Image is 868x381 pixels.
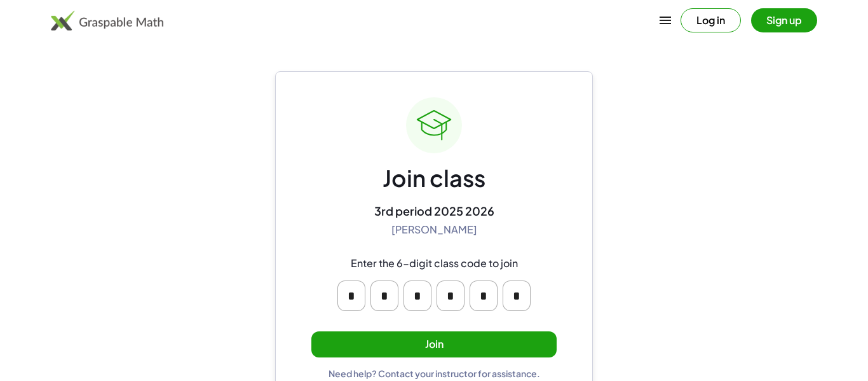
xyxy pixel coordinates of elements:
div: 3rd period 2025 2026 [374,204,494,218]
div: [PERSON_NAME] [391,223,477,237]
div: Enter the 6-digit class code to join [351,257,518,270]
div: Join class [383,163,485,193]
button: Log in [681,8,741,32]
button: Join [311,331,557,357]
div: Need help? Contact your instructor for assistance. [329,368,540,379]
button: Sign up [751,8,817,32]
